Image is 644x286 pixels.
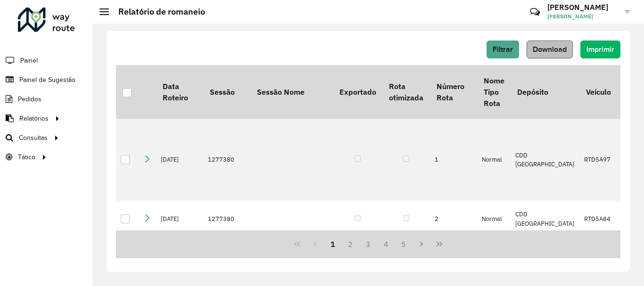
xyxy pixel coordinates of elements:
th: Exportado [333,65,382,119]
button: 2 [341,235,359,253]
button: 3 [359,235,377,253]
th: Depósito [511,65,579,119]
span: [PERSON_NAME] [547,12,618,21]
td: RTD5A84 [579,201,619,237]
th: Veículo [579,65,619,119]
button: Next Page [413,235,430,253]
button: Imprimir [580,41,620,58]
td: [DATE] [156,119,203,201]
h2: Relatório de romaneio [109,7,205,17]
button: 4 [377,235,395,253]
button: Filtrar [487,41,519,58]
span: Pedidos [18,94,41,104]
span: Relatórios [19,114,49,123]
td: 2 [430,201,477,237]
span: Filtrar [493,45,513,53]
button: Download [527,41,573,58]
span: Download [533,45,567,53]
a: Contato Rápido [525,2,545,22]
td: 1277380 [203,201,250,237]
td: [DATE] [156,201,203,237]
td: Normal [477,201,511,237]
th: Sessão [203,65,250,119]
td: CDD [GEOGRAPHIC_DATA] [511,119,579,201]
td: 1277380 [203,119,250,201]
span: Painel de Sugestão [19,75,75,85]
span: Painel [20,56,38,65]
th: Número Rota [430,65,477,119]
span: Tático [18,152,35,162]
th: Data Roteiro [156,65,203,119]
span: Consultas [19,133,48,143]
button: Last Page [430,235,448,253]
td: CDD [GEOGRAPHIC_DATA] [511,201,579,237]
th: Rota otimizada [382,65,429,119]
td: RTD5A97 [579,119,619,201]
th: Nome Tipo Rota [477,65,511,119]
button: 1 [324,235,342,253]
span: Imprimir [586,45,614,53]
h3: [PERSON_NAME] [547,3,618,12]
td: 1 [430,119,477,201]
td: Normal [477,119,511,201]
th: Sessão Nome [250,65,333,119]
button: 5 [395,235,413,253]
